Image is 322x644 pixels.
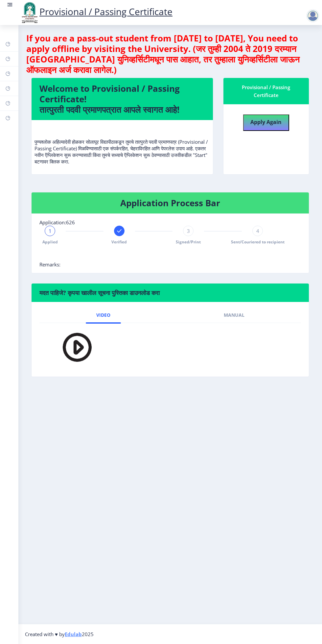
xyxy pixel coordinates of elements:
[111,239,127,245] span: Verified
[231,239,285,245] span: Sent/Couriered to recipient
[20,1,39,24] img: logo
[65,631,82,637] a: Edulab
[231,83,301,99] div: Provisional / Passing Certificate
[25,631,94,637] span: Created with ♥ by 2025
[256,228,259,234] span: 4
[187,228,190,234] span: 3
[224,312,244,318] span: Manual
[250,118,282,126] b: Apply Again
[39,261,60,268] span: Remarks:
[213,307,255,323] a: Manual
[243,114,289,131] button: Apply Again
[39,83,205,115] h4: Welcome to Provisional / Passing Certificate! तात्पुरती पदवी प्रमाणपत्रात आपले स्वागत आहे!
[42,239,58,245] span: Applied
[86,307,121,323] a: Video
[39,219,75,226] span: Application:626
[26,33,314,75] h4: If you are a pass-out student from [DATE] to [DATE], You need to apply offline by visiting the Un...
[39,289,301,297] h6: मदत पाहिजे? कृपया खालील सूचना पुस्तिका डाउनलोड करा
[49,228,52,234] span: 1
[96,312,110,318] span: Video
[50,328,96,366] img: PLAY.png
[34,125,210,165] p: पुण्यश्लोक अहिल्यादेवी होळकर सोलापूर विद्यापीठाकडून तुमचे तात्पुरते पदवी प्रमाणपत्र (Provisional ...
[20,5,172,18] a: Provisional / Passing Certificate
[176,239,201,245] span: Signed/Print
[39,198,301,208] h4: Application Process Bar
